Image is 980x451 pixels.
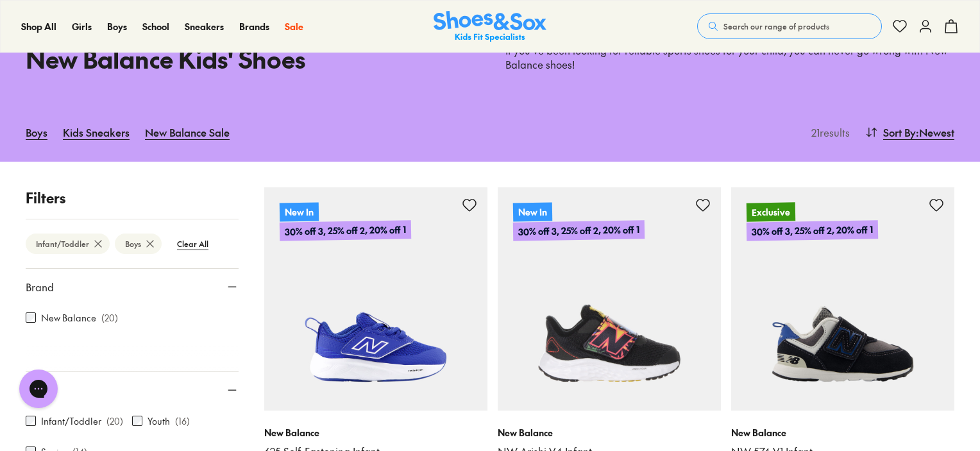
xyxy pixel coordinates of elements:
[865,118,954,146] button: Sort By:Newest
[148,414,170,428] label: Youth
[279,201,319,223] p: New In
[115,234,162,254] btn: Boys
[285,20,303,33] span: Sale
[63,118,130,146] a: Kids Sneakers
[26,234,110,254] btn: Infant/Toddler
[21,20,56,33] a: Shop All
[498,426,721,439] p: New Balance
[747,220,878,241] p: 30% off 3, 25% off 2, 20% off 1
[26,187,239,208] p: Filters
[13,365,64,413] iframe: Gorgias live chat messenger
[731,187,954,411] a: Exclusive30% off 3, 25% off 2, 20% off 1
[41,414,101,428] label: Infant/Toddler
[264,187,487,411] a: New In30% off 3, 25% off 2, 20% off 1
[731,426,954,439] p: New Balance
[72,20,92,33] span: Girls
[239,20,269,33] span: Brands
[239,20,269,33] a: Brands
[747,202,795,221] p: Exclusive
[26,372,239,408] button: Age
[806,124,850,140] p: 21 results
[26,279,54,294] span: Brand
[101,311,118,325] p: ( 20 )
[723,21,829,32] span: Search our range of products
[107,20,127,33] a: Boys
[285,20,303,33] a: Sale
[41,311,96,325] label: New Balance
[26,269,239,305] button: Brand
[505,44,954,72] p: If you’ve been looking for reliable sports shoes for your child, you can never go wrong with New ...
[185,20,224,33] span: Sneakers
[883,124,916,140] span: Sort By
[498,187,721,411] a: New In30% off 3, 25% off 2, 20% off 1
[72,20,92,33] a: Girls
[26,40,475,77] h1: New Balance Kids' Shoes
[142,20,169,33] a: School
[264,426,487,439] p: New Balance
[175,414,190,428] p: ( 16 )
[513,220,645,241] p: 30% off 3, 25% off 2, 20% off 1
[916,124,954,140] span: : Newest
[279,217,412,244] p: 30% off 3, 25% off 2, 20% off 1
[107,20,127,33] span: Boys
[142,20,169,33] span: School
[697,13,882,39] button: Search our range of products
[434,11,546,42] a: Shoes & Sox
[513,202,552,221] p: New In
[434,11,546,42] img: SNS_Logo_Responsive.svg
[167,232,219,255] btn: Clear All
[26,118,47,146] a: Boys
[21,20,56,33] span: Shop All
[145,118,230,146] a: New Balance Sale
[106,414,123,428] p: ( 20 )
[185,20,224,33] a: Sneakers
